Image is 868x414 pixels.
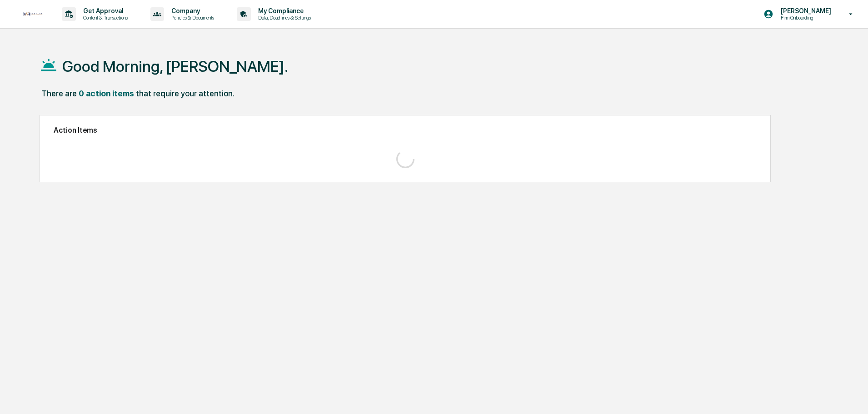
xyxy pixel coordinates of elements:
[79,89,134,98] div: 0 action items
[22,11,44,17] img: logo
[164,15,219,21] p: Policies & Documents
[76,15,132,21] p: Content & Transactions
[251,7,315,15] p: My Compliance
[773,15,836,21] p: Firm Onboarding
[41,89,77,98] div: There are
[76,7,132,15] p: Get Approval
[251,15,315,21] p: Data, Deadlines & Settings
[62,57,288,75] h1: Good Morning, [PERSON_NAME].
[54,126,757,135] h2: Action Items
[164,7,219,15] p: Company
[773,7,836,15] p: [PERSON_NAME]
[136,89,234,98] div: that require your attention.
